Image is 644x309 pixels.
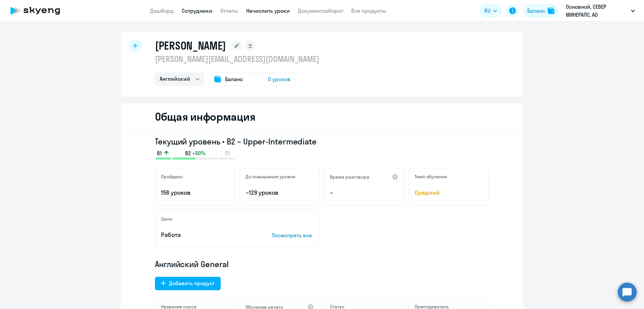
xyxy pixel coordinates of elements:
[415,174,447,180] h5: Темп обучения
[182,7,212,14] a: Сотрудники
[330,174,369,180] h5: Время разговора
[161,231,251,239] p: Работа
[161,216,172,222] h5: Цели
[155,136,489,147] h3: Текущий уровень • B2 – Upper-Intermediate
[527,7,545,15] div: Баланс
[246,174,296,180] h5: До повышения уровня
[150,7,174,14] a: Дашборд
[415,188,483,197] span: Средний
[161,174,183,180] h5: Пройдено
[566,3,628,19] p: Основной, СЕВЕР МИНЕРАЛС, АО
[225,149,230,157] span: C1
[169,279,215,287] div: Добавить продукт
[192,149,205,157] span: +50%
[298,7,343,14] a: Документооборот
[155,277,221,290] button: Добавить продукт
[155,110,255,123] h2: Общая информация
[548,7,554,14] img: balance
[220,7,238,14] a: Отчеты
[185,149,191,157] span: B2
[484,7,490,15] span: RU
[155,259,229,269] span: Английский General
[480,4,502,17] button: RU
[330,188,398,197] p: –
[351,7,386,14] a: Все продукты
[155,39,226,52] h1: [PERSON_NAME]
[161,188,229,197] p: 158 уроков
[562,3,638,19] button: Основной, СЕВЕР МИНЕРАЛС, АО
[155,54,319,64] p: [PERSON_NAME][EMAIL_ADDRESS][DOMAIN_NAME]
[272,231,314,239] p: Посмотреть все
[268,75,290,83] span: 0 уроков
[523,4,558,17] button: Балансbalance
[225,75,243,83] span: Баланс
[157,149,162,157] span: B1
[246,7,290,14] a: Начислить уроки
[246,188,314,197] p: ~129 уроков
